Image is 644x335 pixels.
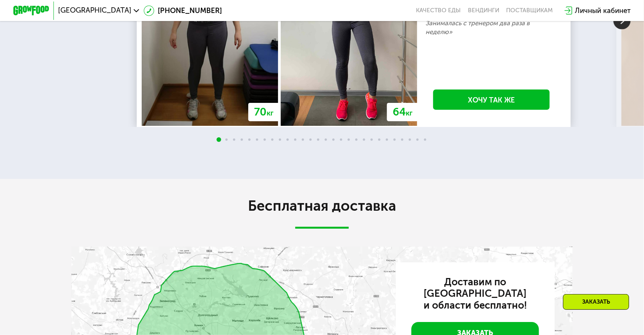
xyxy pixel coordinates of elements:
img: Slide right [613,12,631,29]
div: поставщикам [506,7,553,14]
span: [GEOGRAPHIC_DATA] [58,7,131,14]
p: «Питалась только Grow Food и кофе) Занималась с тренером два раза в неделю» [426,10,557,36]
h2: Бесплатная доставка [71,197,572,215]
span: кг [267,109,273,117]
a: Качество еды [416,7,461,14]
span: кг [406,109,413,117]
div: 64 [387,103,418,122]
div: Заказать [563,294,629,310]
h3: Доставим по [GEOGRAPHIC_DATA] и области бесплатно! [411,276,539,311]
a: Вендинги [468,7,499,14]
a: [PHONE_NUMBER] [144,5,222,16]
div: 70 [248,103,279,122]
a: Хочу так же [433,89,549,110]
div: Личный кабинет [575,5,631,16]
